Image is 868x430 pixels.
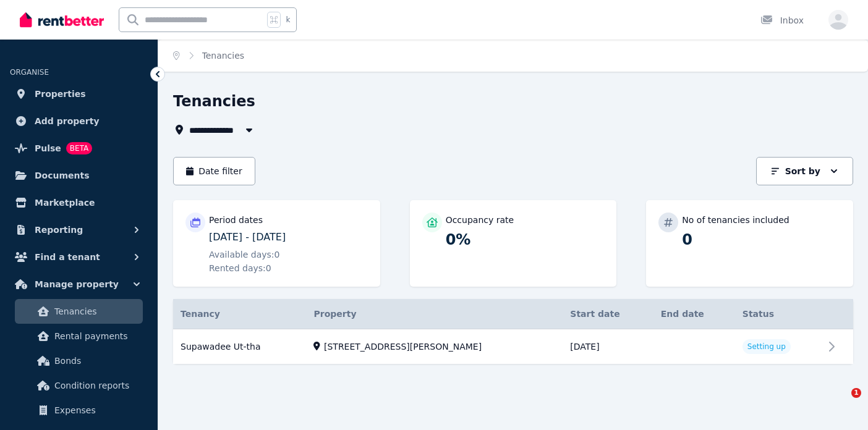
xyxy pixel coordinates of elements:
span: Condition reports [54,378,138,393]
span: Bonds [54,353,138,368]
a: PulseBETA [10,136,148,161]
img: RentBetter [20,11,104,29]
button: Manage property [10,272,148,297]
span: Tenancies [202,49,245,62]
span: Available days: 0 [209,248,280,261]
button: Date filter [173,157,255,185]
nav: Breadcrumb [158,40,259,72]
span: k [286,15,290,25]
p: No of tenancies included [682,214,789,226]
span: Expenses [54,403,138,418]
a: Tenancies [15,299,143,324]
span: Reporting [35,222,83,237]
button: Reporting [10,217,148,242]
span: Documents [35,168,90,183]
div: Inbox [760,14,804,27]
iframe: Intercom live chat [826,388,856,418]
span: ORGANISE [10,68,49,77]
span: 1 [851,388,861,398]
a: Marketplace [10,190,148,215]
p: Occupancy rate [446,214,514,226]
span: Rented days: 0 [209,262,271,274]
button: Find a tenant [10,245,148,269]
th: End date [653,299,735,329]
span: Tenancy [181,308,220,320]
span: BETA [66,142,92,154]
th: Property [306,299,563,329]
p: [DATE] - [DATE] [209,230,368,245]
span: Rental payments [54,329,138,344]
span: Tenancies [54,304,138,319]
a: Expenses [15,398,143,423]
span: Add property [35,114,100,129]
span: Pulse [35,141,61,156]
a: Properties [10,82,148,106]
span: Find a tenant [35,250,100,264]
span: Marketplace [35,195,95,210]
p: Period dates [209,214,263,226]
a: Add property [10,109,148,133]
h1: Tenancies [173,91,255,111]
p: 0 [682,230,841,250]
a: Documents [10,163,148,188]
button: Sort by [756,157,853,185]
p: 0% [446,230,605,250]
span: Manage property [35,277,119,292]
th: Start date [563,299,653,329]
p: Sort by [785,165,820,177]
span: Properties [35,86,86,101]
th: Status [735,299,823,329]
a: View details for Supawadee Ut-tha [173,329,853,365]
a: Bonds [15,348,143,373]
a: Rental payments [15,324,143,348]
a: Condition reports [15,373,143,398]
